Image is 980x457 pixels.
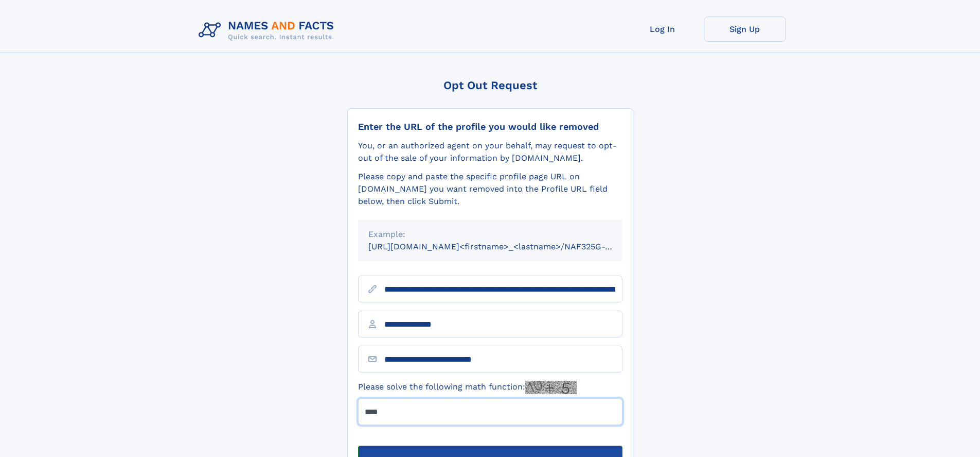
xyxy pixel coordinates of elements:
[358,171,622,208] div: Please copy and paste the specific profile page URL on [DOMAIN_NAME] you want removed into the Pr...
[621,16,704,42] a: Log In
[704,16,786,42] a: Sign Up
[347,79,633,92] div: Opt Out Request
[358,140,622,164] div: You, or an authorized agent on your behalf, may request to opt-out of the sale of your informatio...
[368,228,612,241] div: Example:
[358,381,577,394] label: Please solve the following math function:
[194,16,343,44] img: Logo Names and Facts
[368,242,642,251] small: [URL][DOMAIN_NAME]<firstname>_<lastname>/NAF325G-xxxxxxxx
[358,121,622,132] div: Enter the URL of the profile you would like removed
